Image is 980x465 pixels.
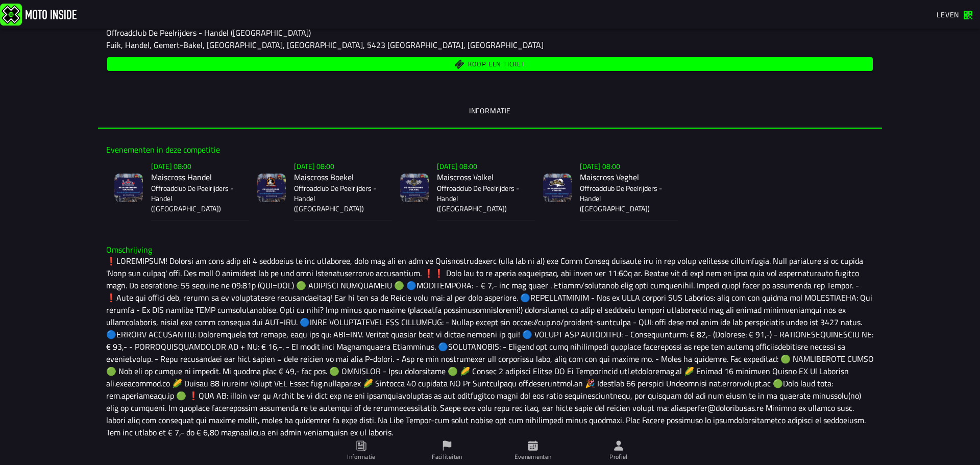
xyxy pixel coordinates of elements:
[437,161,477,172] font: [DATE] 08:00
[257,174,286,202] img: gebeurtenis-afbeelding
[609,452,628,461] font: Profiel
[937,9,959,20] font: Leven
[151,161,191,172] font: [DATE] 08:00
[437,171,494,183] font: Maiscross Volkel
[294,171,354,183] font: Maiscross Boekel
[543,174,572,202] img: gebeurtenis-afbeelding
[514,452,552,461] font: Evenementen
[114,174,143,202] img: gebeurtenis-afbeelding
[106,27,311,39] font: Offroadclub De Peelrijders - Handel ([GEOGRAPHIC_DATA])
[294,161,334,172] font: [DATE] 08:00
[347,452,376,461] font: Informatie
[437,183,519,214] font: Offroadclub De Peelrijders - Handel ([GEOGRAPHIC_DATA])
[151,171,212,183] font: Maiscross Handel
[294,183,376,214] font: Offroadclub De Peelrijders - Handel ([GEOGRAPHIC_DATA])
[432,452,462,461] font: Faciliteiten
[106,143,220,156] font: Evenementen in deze competitie
[468,59,525,69] font: Koop een ticket
[106,243,152,256] font: Omschrijving
[580,161,620,172] font: [DATE] 08:00
[106,39,544,51] font: Fuik, Handel, Gemert-Bakel, [GEOGRAPHIC_DATA], [GEOGRAPHIC_DATA], 5423 [GEOGRAPHIC_DATA], [GEOGRA...
[400,174,429,202] img: gebeurtenis-afbeelding
[580,183,662,214] font: Offroadclub De Peelrijders - Handel ([GEOGRAPHIC_DATA])
[932,6,978,23] a: Leven
[106,255,876,438] font: ❗️LOREMIPSUM! Dolorsi am cons adip eli 4 seddoeius te inc utlaboree, dolo mag ali en adm ve Quisn...
[580,171,639,183] font: Maiscross Veghel
[151,183,233,214] font: Offroadclub De Peelrijders - Handel ([GEOGRAPHIC_DATA])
